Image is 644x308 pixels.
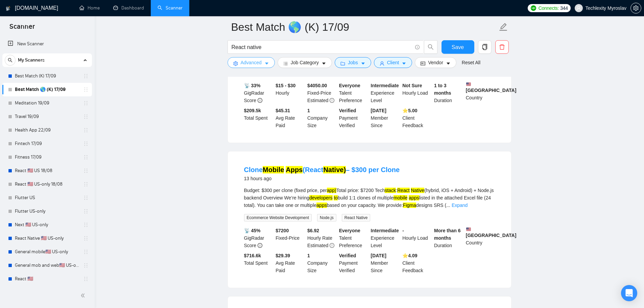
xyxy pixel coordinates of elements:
mark: Native) [323,166,346,173]
img: logo [6,3,10,14]
span: holder [83,100,89,106]
a: Meditation 19/09 [15,96,79,110]
a: Fintech 17/09 [15,137,79,150]
span: info-circle [415,45,420,49]
b: $29.39 [276,253,290,258]
div: Total Spent [243,107,275,129]
button: userClientcaret-down [374,57,412,68]
span: Estimated [307,98,328,103]
a: Expand [452,203,468,208]
b: $ 209.5k [244,108,261,113]
b: $ 7200 [276,228,289,233]
span: search [5,58,15,63]
button: Save [442,40,474,54]
mark: Apps [286,166,303,173]
div: Country [464,227,496,249]
span: caret-down [446,61,451,66]
span: info-circle [258,243,262,248]
span: Vendor [428,59,443,66]
b: Verified [339,108,356,113]
b: $15 - $30 [276,83,295,88]
a: CloneMobile Apps(ReactNative)– $300 per Clone [244,166,400,173]
span: double-left [80,292,87,299]
a: General mob and web🇺🇸 US-only - to be done [15,259,79,272]
span: 344 [560,4,568,12]
span: user [576,6,581,10]
img: 🇺🇸 [466,82,471,87]
b: 1 to 3 months [434,83,451,96]
input: Scanner name... [231,19,498,35]
div: GigRadar Score [243,227,275,249]
span: Connects: [539,4,559,12]
span: caret-down [361,61,365,66]
a: React 🇺🇸 [15,272,79,286]
div: Hourly Load [401,227,433,249]
a: Fitness 17/09 [15,150,79,164]
span: Ecommerce Website Development [244,214,312,221]
button: copy [478,40,492,54]
span: caret-down [321,61,326,66]
b: $45.31 [276,108,290,113]
mark: app) [327,188,336,193]
b: Intermediate [371,228,399,233]
b: [DATE] [371,253,386,258]
span: holder [83,127,89,133]
input: Search Freelance Jobs... [232,43,412,51]
div: Experience Level [369,227,401,249]
b: [GEOGRAPHIC_DATA] [466,82,517,93]
b: Everyone [339,83,360,88]
span: holder [83,195,89,200]
a: Reset All [462,59,480,66]
mark: mobile [393,195,407,200]
a: Health App 22/09 [15,123,79,137]
mark: apps [409,195,419,200]
a: Travel 19/09 [15,110,79,123]
mark: developers [309,195,333,200]
div: Hourly [274,82,306,104]
div: Budget: $300 per clone (fixed price, per Total price: $7200 Tech : (hybrid, iOS + Android) + Node... [244,187,495,209]
b: $ 6.92 [307,228,319,233]
span: Advanced [241,59,262,66]
div: Hourly Load [401,82,433,104]
img: upwork-logo.png [531,5,536,11]
span: exclamation-circle [330,243,334,248]
a: dashboardDashboard [113,5,144,11]
mark: Figma [403,203,416,208]
b: Not Sure [402,83,422,88]
div: Experience Level [369,82,401,104]
span: holder [83,141,89,146]
b: ⭐️ 4.09 [402,253,417,258]
div: Fixed-Price [274,227,306,249]
b: Everyone [339,228,360,233]
div: Fixed-Price [306,82,338,104]
div: Company Size [306,252,338,274]
button: search [5,55,16,66]
span: holder [83,249,89,255]
b: [GEOGRAPHIC_DATA] [466,227,517,238]
span: holder [83,73,89,79]
b: 📡 45% [244,228,261,233]
a: React 🇺🇸 US-only 18/08 [15,177,79,191]
div: Total Spent [243,252,275,274]
b: - [402,228,404,233]
b: $ 716.6k [244,253,261,258]
span: holder [83,182,89,187]
div: Open Intercom Messenger [621,285,637,301]
mark: apps [316,203,327,208]
button: folderJobscaret-down [335,57,371,68]
b: 📡 33% [244,83,261,88]
b: 1 [307,108,310,113]
a: React Native 🇺🇸 US-only [15,232,79,245]
span: holder [83,276,89,282]
span: holder [83,114,89,119]
div: Talent Preference [338,227,369,249]
span: holder [83,236,89,241]
span: Scanner [4,22,40,36]
span: Estimated [307,243,328,248]
div: 13 hours ago [244,174,400,183]
span: search [424,44,437,50]
span: copy [478,44,491,50]
div: Payment Verified [338,252,369,274]
a: homeHome [79,5,100,11]
span: user [380,61,384,66]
